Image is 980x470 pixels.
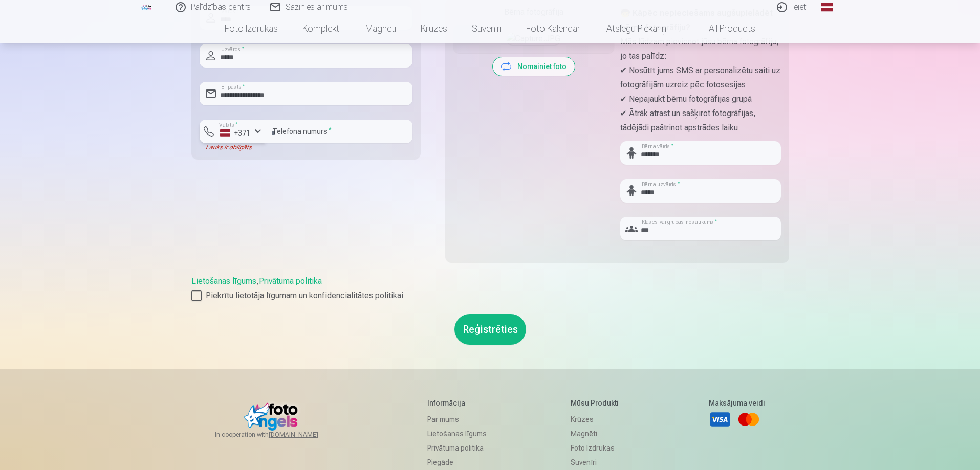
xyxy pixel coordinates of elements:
a: Suvenīri [571,455,624,469]
a: Privātuma politika [259,276,322,286]
p: Mēs lūdzam pievienot jūsu bērna fotogrāfiju, jo tas palīdz: [620,35,781,63]
p: ✔ Nepajaukt bērnu fotogrāfijas grupā [620,92,781,106]
a: Foto izdrukas [212,14,290,43]
a: Piegāde [427,455,487,469]
button: Valsts*+371 [200,120,266,143]
a: Par mums [427,412,487,427]
a: Magnēti [353,14,408,43]
a: Komplekti [290,14,353,43]
a: Krūzes [571,412,624,427]
div: , [191,275,789,302]
button: Reģistrēties [454,314,526,345]
h5: Maksājuma veidi [709,398,765,408]
a: Magnēti [571,427,624,441]
label: Piekrītu lietotāja līgumam un konfidencialitātes politikai [191,289,789,302]
a: All products [680,14,768,43]
a: Privātuma politika [427,441,487,455]
a: [DOMAIN_NAME] [269,431,343,439]
a: Lietošanas līgums [191,276,256,286]
a: Krūzes [408,14,460,43]
div: Lauks ir obligāts [200,143,266,151]
a: Foto izdrukas [571,441,624,455]
a: Lietošanas līgums [427,427,487,441]
button: Nomainiet foto [493,57,575,76]
span: In cooperation with [215,431,343,439]
div: +371 [220,128,251,138]
a: Visa [709,408,731,431]
p: ✔ Ātrāk atrast un sašķirot fotogrāfijas, tādējādi paātrinot apstrādes laiku [620,106,781,135]
a: Foto kalendāri [514,14,594,43]
a: Suvenīri [460,14,514,43]
p: ✔ Nosūtīt jums SMS ar personalizētu saiti uz fotogrāfijām uzreiz pēc fotosesijas [620,63,781,92]
h5: Informācija [427,398,487,408]
h5: Mūsu produkti [571,398,624,408]
label: Valsts [216,121,241,129]
a: Atslēgu piekariņi [594,14,680,43]
a: Mastercard [737,408,760,431]
img: /fa1 [141,4,153,10]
